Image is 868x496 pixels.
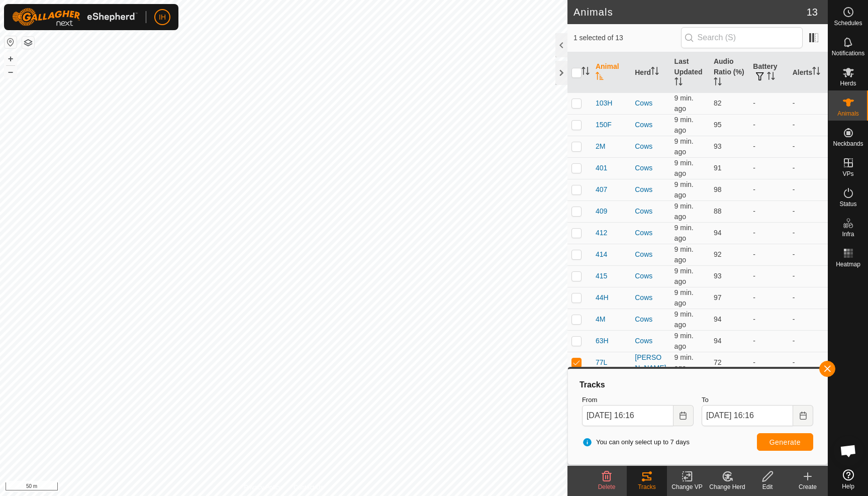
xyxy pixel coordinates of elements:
span: 415 [596,271,607,281]
span: 150F [596,120,612,130]
div: Tracks [627,482,667,491]
th: Alerts [789,52,828,93]
h2: Animals [573,6,807,18]
td: - [789,330,828,352]
a: Privacy Policy [244,483,281,492]
span: 407 [596,184,607,195]
span: Schedules [834,20,862,26]
span: Aug 29, 2025, 4:06 PM [674,180,694,199]
a: Help [828,465,868,493]
td: - [749,222,788,244]
span: Aug 29, 2025, 4:06 PM [674,310,694,329]
td: - [749,136,788,157]
td: - [789,179,828,201]
div: Cows [635,292,666,303]
td: - [749,352,788,373]
div: Cows [635,163,666,173]
span: Aug 29, 2025, 4:06 PM [674,267,694,285]
input: Search (S) [681,27,803,48]
span: Aug 29, 2025, 4:06 PM [674,245,694,264]
button: Generate [757,433,813,451]
span: 2M [596,141,605,152]
td: - [789,92,828,114]
td: - [749,330,788,352]
td: - [789,136,828,157]
td: - [789,114,828,136]
button: Choose Date [673,405,694,426]
span: 82 [714,99,722,107]
span: 93 [714,272,722,280]
span: 13 [807,5,818,20]
span: Infra [842,231,854,237]
div: Cows [635,206,666,217]
span: Heatmap [836,261,860,267]
span: Aug 29, 2025, 4:06 PM [674,116,694,134]
label: From [582,395,694,405]
th: Last Updated [670,52,710,93]
a: Contact Us [294,483,323,492]
span: Generate [769,438,801,446]
div: Change Herd [707,482,747,491]
div: Cows [635,120,666,130]
span: 1 selected of 13 [573,33,681,43]
span: 44H [596,292,609,303]
span: Neckbands [833,141,863,147]
td: - [789,309,828,330]
th: Herd [631,52,670,93]
span: Aug 29, 2025, 4:06 PM [674,202,694,221]
span: Aug 29, 2025, 4:06 PM [674,159,694,177]
span: 97 [714,293,722,302]
td: - [789,352,828,373]
span: 94 [714,229,722,237]
td: - [749,201,788,222]
div: Cows [635,98,666,109]
span: 414 [596,249,607,260]
span: Aug 29, 2025, 4:07 PM [674,353,694,372]
span: Aug 29, 2025, 4:06 PM [674,94,694,113]
span: 63H [596,336,609,346]
td: - [749,287,788,309]
span: 95 [714,121,722,129]
div: Cows [635,271,666,281]
td: - [749,244,788,265]
button: Choose Date [793,405,813,426]
div: [PERSON_NAME] [635,352,666,373]
td: - [789,287,828,309]
span: Aug 29, 2025, 4:07 PM [674,224,694,242]
span: 93 [714,142,722,150]
td: - [749,114,788,136]
button: + [5,53,17,65]
div: Cows [635,314,666,325]
button: Map Layers [22,37,34,49]
td: - [789,265,828,287]
div: Create [788,482,828,491]
span: 94 [714,337,722,345]
p-sorticon: Activate to sort [812,68,820,76]
div: Cows [635,184,666,195]
span: 98 [714,185,722,193]
div: Cows [635,141,666,152]
span: 412 [596,228,607,238]
th: Audio Ratio (%) [710,52,749,93]
span: Help [842,483,854,489]
span: Notifications [832,50,864,56]
span: 72 [714,358,722,366]
span: Aug 29, 2025, 4:06 PM [674,288,694,307]
span: Aug 29, 2025, 4:06 PM [674,137,694,156]
a: Open chat [833,436,863,466]
span: Aug 29, 2025, 4:06 PM [674,332,694,350]
td: - [789,222,828,244]
span: 401 [596,163,607,173]
div: Cows [635,228,666,238]
span: Delete [598,483,616,490]
span: 409 [596,206,607,217]
td: - [749,265,788,287]
p-sorticon: Activate to sort [651,68,659,76]
label: To [702,395,813,405]
div: Change VP [667,482,707,491]
p-sorticon: Activate to sort [582,68,590,76]
th: Battery [749,52,788,93]
span: 94 [714,315,722,323]
span: Status [839,201,856,207]
img: Gallagher Logo [12,8,138,26]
